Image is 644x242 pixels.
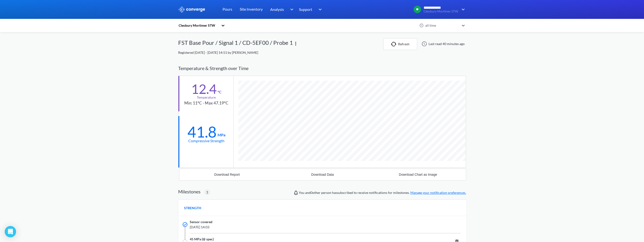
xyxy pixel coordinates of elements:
[275,169,370,180] button: Download Data
[190,237,214,242] span: 45 MPa (@ spec)
[410,191,466,195] a: Manage your notification preferences.
[391,42,398,46] img: icon-refresh.svg
[5,226,16,237] div: Open Intercom Messenger
[184,205,201,211] span: STRENGTH
[316,7,323,12] img: downArrow.svg
[178,61,466,76] div: Temperature & Strength over Time
[191,83,217,95] div: 12.4
[459,7,466,12] img: downArrow.svg
[299,6,312,12] span: Support
[178,23,219,28] div: Cleobury Mortimer STW
[184,100,228,106] div: Min: 11°C - Max 47.19°C
[370,169,466,180] button: Download Chart as Image
[293,41,299,46] img: more.svg
[197,95,216,100] div: Temperature
[178,6,206,13] img: logo_ewhite.svg
[399,173,437,176] div: Download Chart as Image
[179,169,275,180] button: Download Report
[287,7,295,12] img: downArrow.svg
[293,190,299,196] img: notifications-icon.svg
[270,6,284,12] span: Analysis
[311,191,320,195] span: 0 other
[424,23,459,28] div: all time
[190,219,212,225] span: Sensor covered
[178,50,258,54] span: Registered [DATE] - [DATE] 14:51 by [PERSON_NAME]
[424,10,458,13] span: Cleobury Mortimer STW
[187,126,217,138] div: 41.8
[214,173,240,176] div: Download Report
[383,38,417,50] button: Refresh
[188,138,224,144] div: Compressive Strength
[419,23,424,28] img: icon-clock.svg
[178,38,293,50] div: FST Base Pour / Signal 1 / CD-5EF00 / Probe 1
[190,225,404,230] span: [DATE] 14:03
[206,190,208,195] span: 1
[311,173,334,176] div: Download Data
[419,41,466,47] div: Last read 40 minutes ago
[178,189,201,194] h2: Milestones
[299,190,466,195] span: You and person has subscribed to receive notifications for milestones.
